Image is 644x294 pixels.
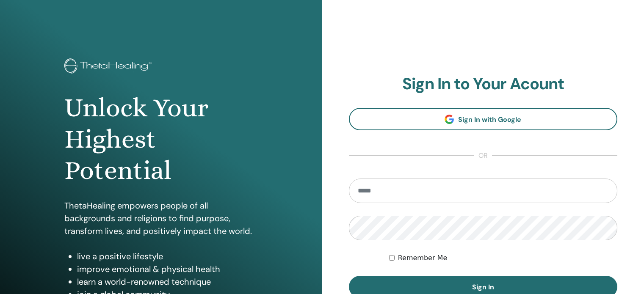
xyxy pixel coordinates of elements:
[64,92,258,187] h1: Unlock Your Highest Potential
[389,253,617,263] div: Keep me authenticated indefinitely or until I manually logout
[458,115,521,124] span: Sign In with Google
[77,275,258,288] li: learn a world-renowned technique
[349,74,618,94] h2: Sign In to Your Acount
[77,250,258,263] li: live a positive lifestyle
[398,253,448,263] label: Remember Me
[64,199,258,237] p: ThetaHealing empowers people of all backgrounds and religions to find purpose, transform lives, a...
[77,263,258,275] li: improve emotional & physical health
[472,283,494,291] span: Sign In
[349,108,618,130] a: Sign In with Google
[474,151,492,161] span: or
